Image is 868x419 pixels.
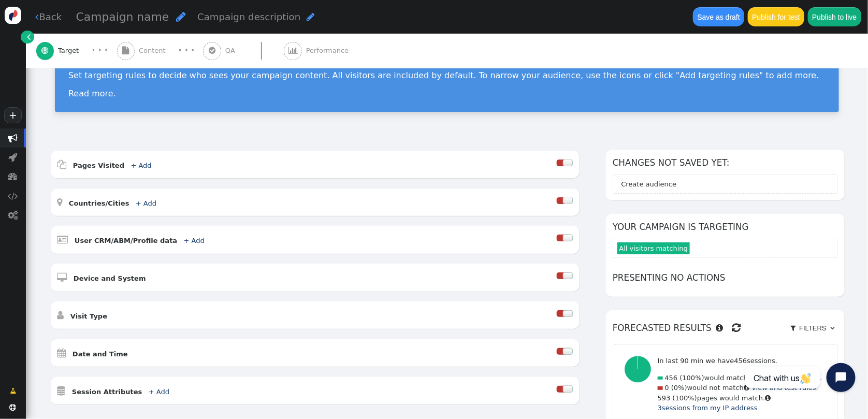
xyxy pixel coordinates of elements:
span: 0 [665,384,669,392]
span:  [176,11,186,22]
a:  [21,31,34,44]
span:  [831,325,835,331]
a: Read more. [68,89,116,98]
span:  [790,325,795,331]
span:  [732,320,741,336]
button: Save as draft [693,7,744,26]
b: User CRM/ABM/Profile data [75,237,177,244]
span: QA [225,46,239,56]
span: 3 [658,404,662,412]
span:  [57,235,68,244]
a:  Device and System [57,274,162,282]
span: 593 [658,394,671,402]
a: Back [35,10,62,24]
button: Publish to live [808,7,861,26]
span:  [57,160,67,169]
b: Device and System [74,274,146,282]
b: Date and Time [73,350,128,358]
a:  Pages Visited + Add [57,162,167,169]
span:  [716,324,723,332]
a:  Content · · · [117,34,204,68]
span:  [57,386,66,396]
a: + [4,107,22,123]
span:  [307,12,315,22]
span:  [9,152,18,162]
span:  [209,47,215,54]
b: Pages Visited [73,162,124,169]
p: Set targeting rules to decide who sees your campaign content. All visitors are included by defaul... [68,70,826,80]
span: Campaign name [76,10,169,23]
div: Create audience [621,179,677,190]
a: 3sessions from my IP address [658,404,758,412]
a:  Date and Time [57,350,143,358]
a: + Add [149,388,169,396]
img: logo-icon.svg [5,7,22,24]
span:  [8,171,18,181]
span:  [41,47,48,54]
span:  [8,191,18,201]
a:  Session Attributes + Add [57,388,185,396]
span: Content [139,46,170,56]
span:  [288,47,298,54]
a:  Filters  [787,320,838,337]
span: Performance [306,46,353,56]
span:  [8,133,18,143]
a: + Add [131,162,151,169]
span:  [57,197,63,207]
h6: Forecasted results [613,317,838,340]
a:  Target · · · [36,34,117,68]
b: Visit Type [70,312,107,320]
span: (100%) [673,394,697,402]
a:  User CRM/ABM/Profile data + Add [57,237,220,244]
span:  [57,310,64,320]
a:  QA [203,34,284,68]
h6: Your campaign is targeting [613,221,838,234]
a:  [3,382,23,400]
span:  [122,47,129,54]
h6: Presenting no actions [613,271,838,284]
a:  Visit Type [57,312,123,320]
span:  [57,272,67,282]
span: Filters [798,324,829,332]
span:  [10,386,16,396]
span:  [10,404,17,411]
span:  [35,12,39,22]
div: · · · [178,44,194,57]
p: In last 90 min we have sessions. [658,356,822,366]
span:  [8,210,18,220]
span:  [27,32,31,42]
span: All visitors matching [617,242,690,254]
span:  [765,395,771,401]
h6: Changes not saved yet: [613,156,838,169]
a: + Add [136,199,156,207]
a: + Add [184,237,205,244]
span: 456 [734,357,747,365]
b: Countries/Cities [69,199,129,207]
div: · · · [92,44,108,57]
span: (100%) [680,374,704,382]
span:  [57,348,66,358]
span: (0%) [671,384,687,392]
a:  Countries/Cities + Add [57,199,172,207]
b: Session Attributes [72,388,142,396]
span:  [744,384,749,391]
span: Target [58,46,83,56]
span: Campaign description [197,11,300,22]
button: Publish for test [748,7,804,26]
a:  Performance [284,34,370,68]
span: 456 [665,374,678,382]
